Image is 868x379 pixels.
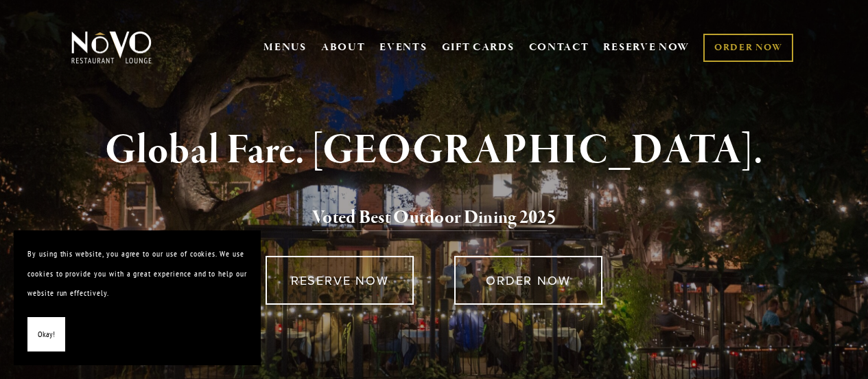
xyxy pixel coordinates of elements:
span: Okay! [38,325,55,345]
a: ORDER NOW [703,34,793,62]
a: Voted Best Outdoor Dining 202 [312,206,547,232]
a: RESERVE NOW [603,34,690,61]
a: CONTACT [529,34,589,61]
a: ABOUT [321,41,366,54]
button: Okay! [27,317,65,352]
a: EVENTS [379,41,427,54]
p: By using this website, you agree to our use of cookies. We use cookies to provide you with a grea... [27,244,247,303]
section: Cookie banner [14,230,261,365]
strong: Global Fare. [GEOGRAPHIC_DATA]. [105,124,763,177]
a: RESERVE NOW [266,256,414,305]
a: MENUS [263,41,307,54]
img: Novo Restaurant &amp; Lounge [69,30,154,65]
a: ORDER NOW [454,256,602,305]
a: GIFT CARDS [442,34,515,61]
h2: 5 [91,204,777,232]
